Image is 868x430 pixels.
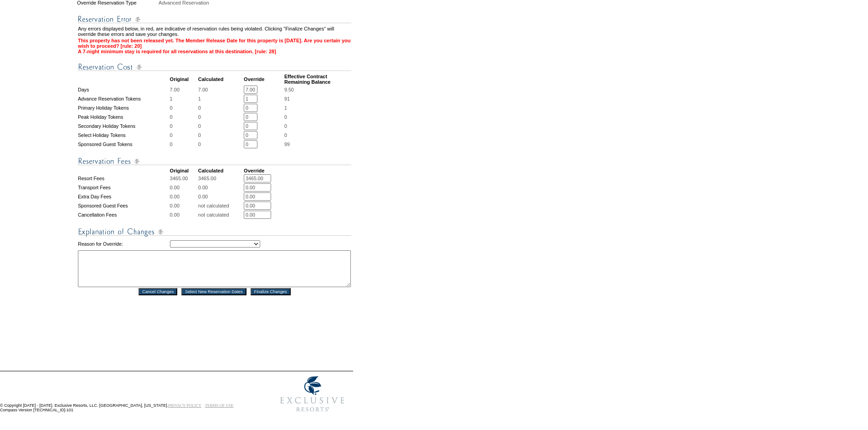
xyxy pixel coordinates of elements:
[78,211,169,219] td: Cancellation Fees
[170,174,197,182] td: 3465.00
[170,131,197,139] td: 0
[78,226,351,238] img: Explanation of Changes
[78,183,169,192] td: Transport Fees
[198,122,243,130] td: 0
[78,131,169,139] td: Select Holiday Tokens
[170,95,197,103] td: 1
[284,74,351,85] td: Effective Contract Remaining Balance
[198,174,243,182] td: 3465.00
[284,96,290,101] span: 91
[198,95,243,103] td: 1
[78,202,169,210] td: Sponsored Guest Fees
[170,192,197,201] td: 0.00
[284,142,290,147] span: 99
[78,26,351,37] td: Any errors displayed below, in red, are indicative of reservation rules being violated. Clicking ...
[198,202,243,210] td: not calculated
[198,131,243,139] td: 0
[78,104,169,112] td: Primary Holiday Tokens
[284,105,287,111] span: 1
[205,403,234,408] a: TERMS OF USE
[170,140,197,148] td: 0
[181,288,247,295] input: Select New Reservation Dates
[78,61,351,73] img: Reservation Cost
[78,86,169,94] td: Days
[284,132,287,138] span: 0
[78,14,351,25] img: Reservation Errors
[78,238,169,249] td: Reason for Override:
[198,74,243,85] td: Calculated
[251,288,291,295] input: Finalize Changes
[198,211,243,219] td: not calculated
[198,168,243,173] td: Calculated
[78,122,169,130] td: Secondary Holiday Tokens
[198,192,243,201] td: 0.00
[170,113,197,121] td: 0
[168,403,201,408] a: PRIVACY POLICY
[78,38,351,54] td: This property has not been released yet. The Member Release Date for this property is [DATE]. Are...
[78,174,169,182] td: Resort Fees
[198,183,243,192] td: 0.00
[170,211,197,219] td: 0.00
[198,113,243,121] td: 0
[170,86,197,94] td: 7.00
[284,123,287,129] span: 0
[198,140,243,148] td: 0
[78,140,169,148] td: Sponsored Guest Tokens
[284,87,294,92] span: 9.50
[170,74,197,85] td: Original
[139,288,177,295] input: Cancel Changes
[170,202,197,210] td: 0.00
[78,113,169,121] td: Peak Holiday Tokens
[272,371,353,417] img: Exclusive Resorts
[78,192,169,201] td: Extra Day Fees
[170,183,197,192] td: 0.00
[244,74,283,85] td: Override
[244,168,283,173] td: Override
[198,104,243,112] td: 0
[170,122,197,130] td: 0
[170,168,197,173] td: Original
[284,114,287,120] span: 0
[170,104,197,112] td: 0
[78,156,351,167] img: Reservation Fees
[78,95,169,103] td: Advance Reservation Tokens
[198,86,243,94] td: 7.00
